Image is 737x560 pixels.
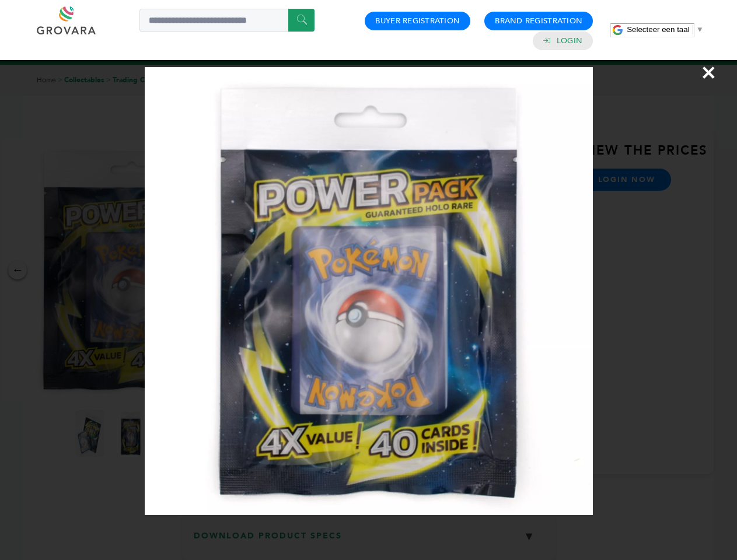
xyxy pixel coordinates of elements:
a: Login [557,36,582,46]
a: Brand Registration [495,16,582,26]
a: Buyer Registration [375,16,460,26]
span: Selecteer een taal [627,25,689,34]
a: Selecteer een taal​ [627,25,704,34]
span: × [701,56,717,89]
input: Search a product or brand... [139,9,315,32]
span: ▼ [696,25,704,34]
img: Image Preview [145,67,593,515]
span: ​ [693,25,693,34]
